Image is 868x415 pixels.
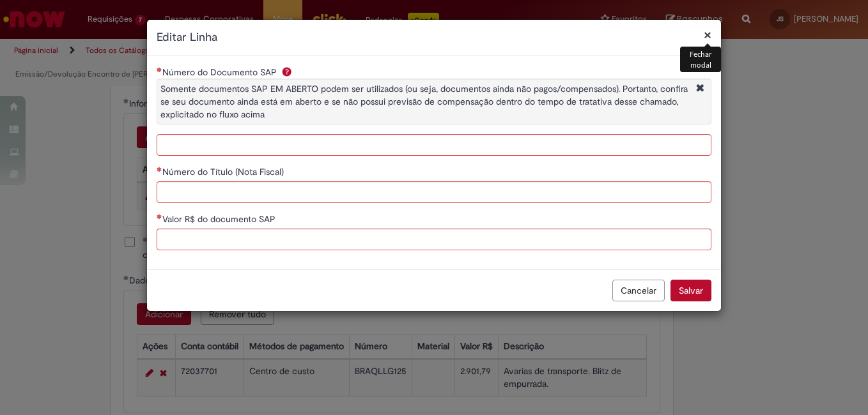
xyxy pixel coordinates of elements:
[157,167,162,172] span: Necessários
[279,66,295,77] span: Ajuda para Número do Documento SAP
[680,47,721,72] div: Fechar modal
[157,134,711,156] input: Número do Documento SAP
[693,82,708,96] i: Fechar More information Por question_numero_do_documento_sap
[157,229,711,250] input: Valor R$ do documento SAP
[160,83,688,120] span: Somente documentos SAP EM ABERTO podem ser utilizados (ou seja, documentos ainda não pagos/compen...
[704,28,711,41] button: Fechar modal
[162,66,279,78] span: Número do Documento SAP
[157,181,711,203] input: Número do Título (Nota Fiscal)
[157,214,162,219] span: Necessários
[157,67,162,72] span: Necessários
[162,166,286,177] span: Número do Título (Nota Fiscal)
[670,280,711,301] button: Salvar
[162,213,278,225] span: Valor R$ do documento SAP
[157,29,711,46] h2: Editar Linha
[612,280,665,301] button: Cancelar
